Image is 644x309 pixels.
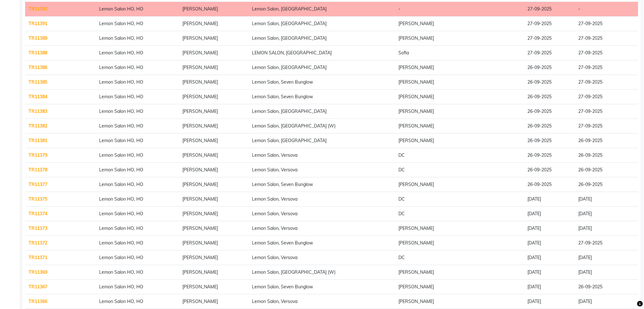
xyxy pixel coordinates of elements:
td: [PERSON_NAME] [395,265,524,280]
td: 26-09-2025 [524,163,575,177]
td: [PERSON_NAME] [179,280,248,294]
a: TR11367 [29,284,48,290]
td: DC [395,163,524,177]
td: Lemon Salon, [GEOGRAPHIC_DATA] (W) [248,265,395,280]
td: 26-09-2025 [575,177,638,192]
td: Lemon Salon, [GEOGRAPHIC_DATA] (W) [248,119,395,134]
td: DC [395,207,524,221]
td: [PERSON_NAME] [179,60,248,75]
td: [PERSON_NAME] [179,46,248,60]
td: [DATE] [524,207,575,221]
td: [PERSON_NAME] [179,75,248,90]
td: 27-09-2025 [575,236,638,251]
td: Lemon Salon, Versova [248,148,395,163]
td: [PERSON_NAME] [179,148,248,163]
td: Lemon Salon, [GEOGRAPHIC_DATA] [248,2,395,17]
td: Lemon Salon, Versova [248,221,395,236]
td: [PERSON_NAME] [179,31,248,46]
td: Lemon Salon HO, HO [95,90,179,104]
td: 26-09-2025 [575,148,638,163]
td: [PERSON_NAME] [179,17,248,31]
td: 26-09-2025 [524,119,575,134]
td: 27-09-2025 [524,31,575,46]
td: 26-09-2025 [575,280,638,294]
td: Lemon Salon, Seven Bunglow [248,236,395,251]
td: [PERSON_NAME] [395,104,524,119]
a: TR11375 [29,196,48,202]
a: TR11378 [29,167,48,173]
td: [PERSON_NAME] [395,221,524,236]
td: 26-09-2025 [524,75,575,90]
td: Lemon Salon, Versova [248,192,395,207]
td: [PERSON_NAME] [179,221,248,236]
td: 27-09-2025 [575,104,638,119]
td: Lemon Salon, Seven Bunglow [248,177,395,192]
td: Lemon Salon, [GEOGRAPHIC_DATA] [248,17,395,31]
td: 26-09-2025 [575,163,638,177]
a: TR11374 [29,211,48,216]
td: [DATE] [524,280,575,294]
td: [PERSON_NAME] [179,192,248,207]
td: Lemon Salon HO, HO [95,207,179,221]
td: DC [395,148,524,163]
td: - [395,2,524,17]
td: Lemon Salon HO, HO [95,280,179,294]
td: 27-09-2025 [575,31,638,46]
td: 27-09-2025 [524,46,575,60]
a: TR11383 [29,108,48,114]
td: Lemon Salon HO, HO [95,251,179,265]
td: [PERSON_NAME] [179,119,248,134]
td: Lemon Salon, Versova [248,294,395,309]
td: [PERSON_NAME] [179,294,248,309]
td: Lemon Salon HO, HO [95,75,179,90]
td: Lemon Salon, [GEOGRAPHIC_DATA] [248,134,395,148]
td: [DATE] [524,294,575,309]
td: Lemon Salon, [GEOGRAPHIC_DATA] [248,60,395,75]
td: Lemon Salon HO, HO [95,221,179,236]
td: [PERSON_NAME] [179,134,248,148]
td: [PERSON_NAME] [395,236,524,251]
td: 26-09-2025 [524,134,575,148]
td: [PERSON_NAME] [395,177,524,192]
td: Lemon Salon HO, HO [95,163,179,177]
td: Lemon Salon HO, HO [95,236,179,251]
td: [PERSON_NAME] [395,75,524,90]
td: [PERSON_NAME] [179,177,248,192]
a: TR11373 [29,225,48,231]
td: Lemon Salon, [GEOGRAPHIC_DATA] [248,31,395,46]
td: 26-09-2025 [524,60,575,75]
td: [PERSON_NAME] [395,60,524,75]
td: [PERSON_NAME] [395,294,524,309]
td: Lemon Salon HO, HO [95,60,179,75]
td: Lemon Salon HO, HO [95,265,179,280]
td: 26-09-2025 [524,148,575,163]
td: 27-09-2025 [575,119,638,134]
a: TR11391 [29,21,48,26]
a: TR11366 [29,299,48,304]
td: [PERSON_NAME] [179,90,248,104]
td: DC [395,192,524,207]
td: [PERSON_NAME] [179,251,248,265]
td: [DATE] [575,251,638,265]
td: [PERSON_NAME] [395,119,524,134]
td: [DATE] [524,236,575,251]
td: DC [395,251,524,265]
td: Sofia [395,46,524,60]
td: Lemon Salon HO, HO [95,2,179,17]
td: Lemon Salon, Seven Bunglow [248,90,395,104]
a: TR11385 [29,79,48,85]
td: [PERSON_NAME] [179,163,248,177]
td: [DATE] [575,192,638,207]
td: 26-09-2025 [524,104,575,119]
td: 27-09-2025 [575,75,638,90]
td: Lemon Salon, Versova [248,163,395,177]
a: TR11386 [29,65,48,70]
td: 27-09-2025 [575,46,638,60]
td: 27-09-2025 [524,17,575,31]
td: Lemon Salon HO, HO [95,177,179,192]
td: Lemon Salon HO, HO [95,119,179,134]
a: TR11371 [29,255,48,260]
td: [DATE] [575,294,638,309]
td: [PERSON_NAME] [179,265,248,280]
td: Lemon Salon, Seven Bunglow [248,75,395,90]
